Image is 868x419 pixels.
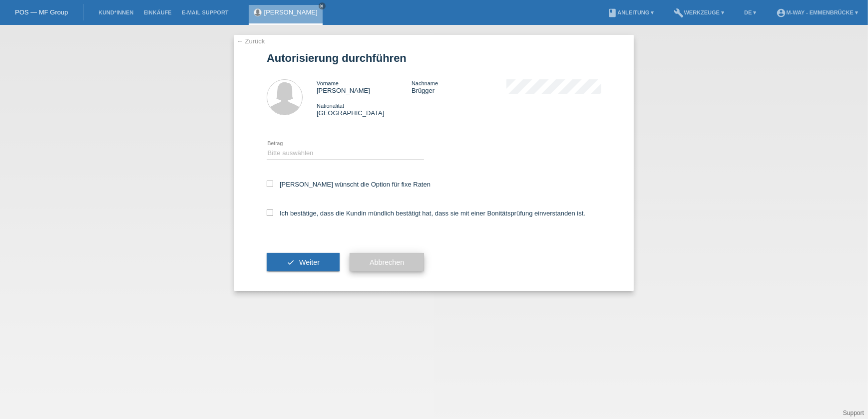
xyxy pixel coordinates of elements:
[267,209,585,217] label: Ich bestätige, dass die Kundin mündlich bestätigt hat, dass sie mit einer Bonitätsprüfung einvers...
[843,410,864,417] a: Support
[317,80,339,86] span: Vorname
[93,9,138,15] a: Kund*innen
[320,3,325,8] i: close
[287,258,295,266] i: check
[607,8,617,18] i: book
[350,253,424,272] button: Abbrechen
[602,9,659,15] a: bookAnleitung ▾
[267,52,601,64] h1: Autorisierung durchführen
[317,102,412,117] div: [GEOGRAPHIC_DATA]
[739,9,761,15] a: DE ▾
[674,8,684,18] i: build
[299,258,320,266] span: Weiter
[669,9,730,15] a: buildWerkzeuge ▾
[412,80,438,86] span: Nachname
[317,79,412,94] div: [PERSON_NAME]
[776,8,786,18] i: account_circle
[317,103,344,109] span: Nationalität
[319,2,326,9] a: close
[237,37,265,45] a: ← Zurück
[771,9,863,15] a: account_circlem-way - Emmenbrücke ▾
[177,9,234,15] a: E-Mail Support
[138,9,176,15] a: Einkäufe
[370,258,404,266] span: Abbrechen
[15,8,68,16] a: POS — MF Group
[267,181,431,188] label: [PERSON_NAME] wünscht die Option für fixe Raten
[267,253,340,272] button: check Weiter
[264,8,318,16] a: [PERSON_NAME]
[412,79,506,94] div: Brügger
